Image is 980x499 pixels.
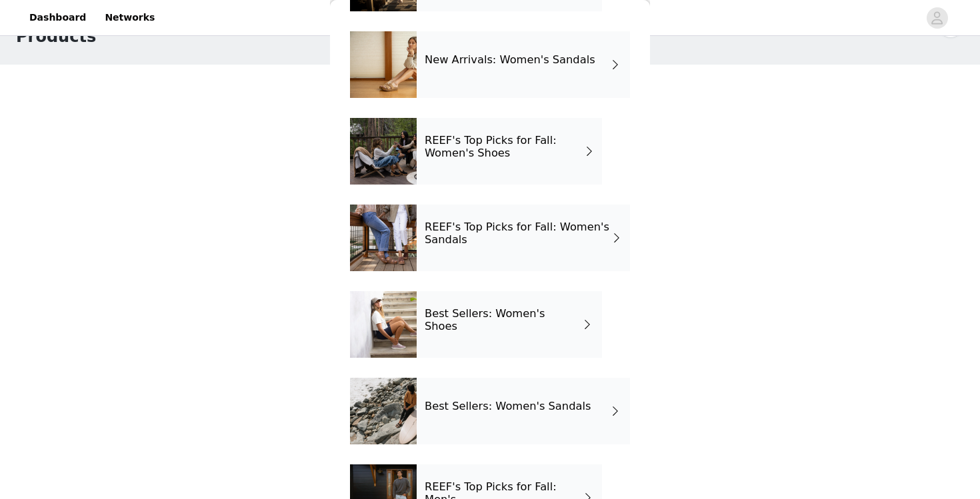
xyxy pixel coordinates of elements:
[931,7,943,29] div: avatar
[21,3,94,33] a: Dashboard
[425,308,581,332] h4: Best Sellers: Women's Shoes
[425,221,611,246] h4: REEF's Top Picks for Fall: Women's Sandals
[97,3,163,33] a: Networks
[16,25,96,49] h1: Products
[425,135,585,159] h4: REEF's Top Picks for Fall: Women's Shoes
[425,54,595,66] h4: New Arrivals: Women's Sandals
[425,400,591,412] h4: Best Sellers: Women's Sandals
